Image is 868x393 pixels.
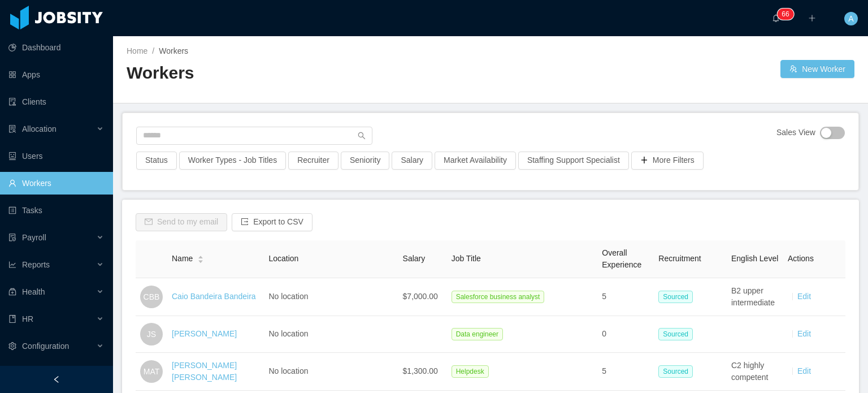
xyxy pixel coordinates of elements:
sup: 66 [777,8,793,20]
span: Reports [22,260,50,269]
i: icon: search [358,132,366,140]
span: MAT [144,360,160,383]
td: No location [264,278,398,316]
span: Salesforce business analyst [452,291,545,303]
span: JS [147,323,156,346]
i: icon: plus [808,14,816,22]
td: 5 [597,278,654,316]
a: Sourced [658,366,697,375]
td: No location [264,353,398,391]
a: Edit [797,292,811,301]
h2: Workers [127,62,491,85]
span: Sales View [776,127,815,139]
button: icon: usergroup-addNew Worker [780,60,854,78]
i: icon: caret-down [198,258,204,262]
span: Configuration [22,342,69,351]
button: Status [136,152,177,170]
span: $7,000.00 [403,292,438,301]
span: Health [22,287,45,296]
td: No location [264,316,398,353]
a: Sourced [658,292,697,301]
span: Helpdesk [452,365,489,378]
td: C2 highly competent [727,353,783,391]
a: Edit [797,366,811,375]
a: [PERSON_NAME] [PERSON_NAME] [172,361,237,382]
i: icon: bell [772,14,780,22]
a: icon: profileTasks [8,199,104,222]
i: icon: setting [8,342,16,350]
button: Salary [392,152,432,170]
span: Sourced [658,365,693,378]
a: Sourced [658,329,697,338]
i: icon: file-protect [8,234,16,241]
button: Recruiter [288,152,338,170]
button: Seniority [341,152,389,170]
button: Staffing Support Specialist [518,152,629,170]
td: 0 [597,316,654,353]
span: CBB [144,286,160,308]
a: Home [127,46,147,55]
a: icon: userWorkers [8,172,104,195]
span: / [152,46,154,55]
span: Sourced [658,328,693,340]
a: icon: appstoreApps [8,63,104,86]
button: icon: plusMore Filters [631,152,704,170]
p: 6 [782,8,785,20]
span: A [848,12,853,25]
i: icon: medicine-box [8,288,16,296]
p: 6 [785,8,789,20]
a: Caio Bandeira Bandeira [172,292,256,301]
span: Job Title [452,254,481,263]
span: Data engineer [452,328,503,340]
div: Sort [197,254,204,262]
i: icon: caret-up [198,254,204,258]
td: 5 [597,353,654,391]
td: B2 upper intermediate [727,278,783,316]
a: icon: pie-chartDashboard [8,36,104,59]
span: Workers [159,46,188,55]
button: Worker Types - Job Titles [179,152,286,170]
span: English Level [731,254,778,263]
span: Allocation [22,124,57,133]
span: Name [172,253,193,265]
a: [PERSON_NAME] [172,329,237,338]
a: icon: robotUsers [8,145,104,167]
span: Recruitment [658,254,701,263]
span: HR [22,314,33,323]
i: icon: line-chart [8,261,16,269]
button: icon: exportExport to CSV [232,213,313,231]
a: Edit [797,329,811,338]
i: icon: book [8,315,16,323]
span: Salary [403,254,426,263]
button: Market Availability [435,152,516,170]
span: Actions [788,254,814,263]
a: icon: auditClients [8,90,104,113]
i: icon: solution [8,125,16,133]
span: Overall Experience [602,248,641,269]
span: $1,300.00 [403,366,438,375]
span: Location [268,254,298,263]
span: Payroll [22,233,46,242]
span: Sourced [658,291,693,303]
